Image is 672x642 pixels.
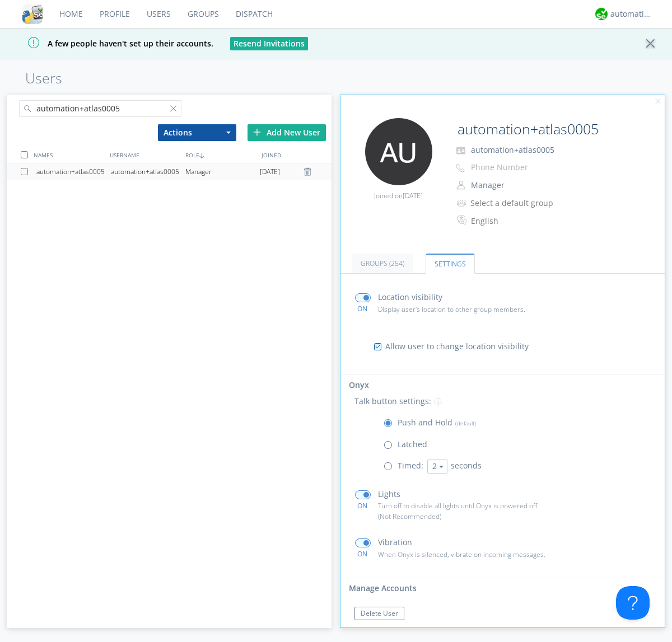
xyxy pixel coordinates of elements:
p: Turn off to disable all lights until Onyx is powered off. [378,500,564,511]
p: Latched [398,438,427,451]
div: ON [350,501,375,510]
div: Manager [185,163,260,180]
span: A few people haven't set up their accounts. [8,38,213,49]
img: cddb5a64eb264b2086981ab96f4c1ba7 [22,4,43,24]
p: When Onyx is silenced, vibrate on incoming messages. [378,549,564,560]
button: Resend Invitations [230,37,308,50]
button: Delete User [354,607,404,620]
button: Actions [158,124,236,141]
input: Name [453,118,634,140]
a: Groups (254) [352,254,413,273]
a: Settings [426,254,475,274]
p: Timed: [398,460,423,472]
div: USERNAME [107,147,183,163]
p: Push and Hold [398,416,476,429]
div: ON [350,549,375,559]
p: Vibration [378,536,412,549]
span: [DATE] [403,191,423,200]
span: [DATE] [260,163,280,180]
div: ON [350,304,375,313]
img: 373638.png [365,118,432,185]
input: Search users [19,100,181,117]
img: icon-alert-users-thin-outline.svg [457,195,468,210]
img: person-outline.svg [457,181,465,190]
p: Lights [378,488,400,500]
div: English [471,215,564,227]
div: Select a default group [470,198,564,209]
p: Display user's location to other group members. [378,304,564,315]
span: (default) [452,419,476,427]
img: phone-outline.svg [456,163,465,172]
div: automation+atlas0005 [111,163,185,180]
span: automation+atlas0005 [471,144,554,155]
div: automation+atlas [610,8,652,20]
button: 2 [427,460,447,474]
img: cancel.svg [654,98,662,106]
div: JOINED [259,147,334,163]
img: In groups with Translation enabled, this user's messages will be automatically translated to and ... [457,213,468,227]
a: automation+atlas0005automation+atlas0005Manager[DATE] [7,163,332,180]
button: Manager [467,177,579,193]
div: automation+atlas0005 [36,163,111,180]
span: Joined on [374,191,423,200]
p: (Not Recommended) [378,511,564,522]
p: Location visibility [378,291,442,303]
img: plus.svg [253,128,261,136]
div: Add New User [248,124,326,141]
div: ROLE [183,147,258,163]
img: d2d01cd9b4174d08988066c6d424eccd [595,8,608,20]
span: Allow user to change location visibility [385,341,529,352]
div: NAMES [31,147,106,163]
span: seconds [451,460,482,471]
p: Talk button settings: [354,395,431,407]
iframe: Toggle Customer Support [616,586,650,620]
